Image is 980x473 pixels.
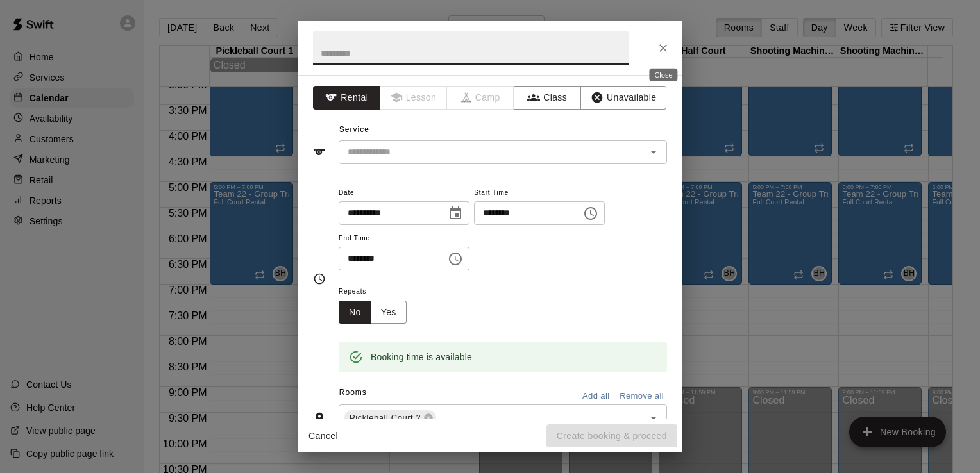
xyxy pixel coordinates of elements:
button: Yes [371,301,407,324]
button: Add all [575,386,616,406]
span: Lessons must be created in the Services page first [380,86,448,110]
span: Service [339,125,369,134]
div: outlined button group [339,301,407,324]
button: Choose time, selected time is 7:45 PM [443,246,468,272]
div: Booking time is available [371,345,472,369]
button: Rental [313,86,380,110]
span: Start Time [474,185,605,202]
svg: Timing [313,272,326,285]
div: Close [649,69,677,81]
button: Open [645,143,663,161]
button: Choose date, selected date is Oct 19, 2025 [443,201,468,226]
button: Choose time, selected time is 7:15 PM [578,201,604,226]
button: Cancel [303,424,344,448]
span: Date [339,185,469,202]
svg: Rooms [313,411,326,424]
span: Camps can only be created in the Services page [447,86,514,110]
span: Pickleball Court 2 [344,411,426,424]
button: Remove all [616,386,667,406]
button: Unavailable [580,86,666,110]
button: Class [514,86,581,110]
span: End Time [339,230,469,247]
button: Close [652,37,675,60]
svg: Service [313,145,326,158]
span: Rooms [339,388,367,397]
div: Pickleball Court 2 [344,410,436,426]
button: Open [645,409,663,427]
span: Repeats [339,283,417,301]
button: No [339,301,371,324]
